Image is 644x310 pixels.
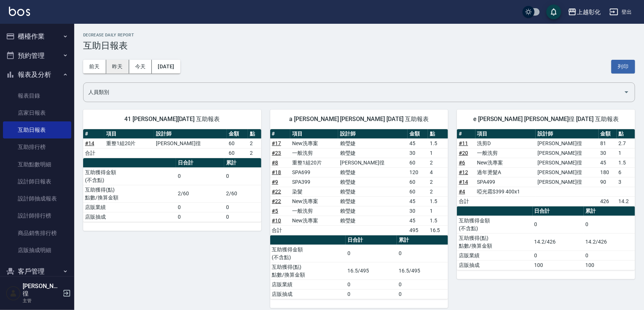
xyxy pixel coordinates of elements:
td: 0 [397,245,448,262]
td: 0 [176,212,224,222]
td: 4 [428,167,448,177]
th: 項目 [475,129,536,139]
td: 0 [346,280,397,289]
td: 30 [599,148,617,158]
td: New洗專案 [290,196,338,206]
td: 互助獲得(點) 點數/換算金額 [457,233,533,251]
td: 0 [224,202,261,212]
h2: Decrease Daily Report [83,33,635,37]
td: SPA699 [290,167,338,177]
td: 店販業績 [270,280,346,289]
button: 列印 [611,60,635,74]
td: 互助獲得(點) 點數/換算金額 [270,262,346,280]
td: 店販業績 [457,251,533,260]
td: 合計 [270,225,291,235]
a: 商品銷售排行榜 [3,225,71,242]
td: 45 [408,216,428,225]
h3: 互助日報表 [83,40,635,51]
td: 0 [533,251,584,260]
a: #14 [85,140,94,146]
a: 店販抽成明細 [3,242,71,259]
td: 45 [408,196,428,206]
td: 2 [428,177,448,187]
td: 重整1組20片 [104,138,154,148]
td: SPA499 [475,177,536,187]
td: 81 [599,138,617,148]
th: # [457,129,475,139]
th: 日合計 [176,158,224,168]
th: 點 [428,129,448,139]
td: 1 [617,148,635,158]
td: 重整1組20片 [290,158,338,167]
td: 0 [533,216,584,233]
th: 項目 [104,129,154,139]
td: 16.5/495 [397,262,448,280]
th: 金額 [599,129,617,139]
button: 登出 [607,5,635,19]
td: 2 [428,187,448,196]
td: 互助獲得金額 (不含點) [270,245,346,262]
td: New洗專案 [290,216,338,225]
td: SPA399 [290,177,338,187]
th: 金額 [227,129,248,139]
td: 洗剪D [475,138,536,148]
td: 90 [599,177,617,187]
button: [DATE] [152,60,180,74]
td: 180 [599,167,617,177]
h5: [PERSON_NAME]徨 [23,283,61,297]
td: 0 [176,167,224,185]
td: New洗專案 [475,158,536,167]
td: 1 [428,148,448,158]
td: 賴瑩婕 [338,196,408,206]
span: 41 [PERSON_NAME][DATE] 互助報表 [92,115,252,123]
a: #9 [272,179,278,185]
a: 設計師排行榜 [3,207,71,224]
td: [PERSON_NAME]徨 [536,158,598,167]
td: 合計 [83,148,104,158]
button: 報表及分析 [3,65,71,84]
a: 設計師日報表 [3,173,71,190]
table: a dense table [83,158,261,222]
td: 1.5 [617,158,635,167]
button: 預約管理 [3,46,71,65]
button: 前天 [83,60,106,74]
a: 報表目錄 [3,87,71,104]
th: 設計師 [338,129,408,139]
a: #6 [459,160,465,166]
td: 3 [617,177,635,187]
td: 1.5 [428,216,448,225]
td: 一般洗剪 [475,148,536,158]
table: a dense table [83,129,261,158]
td: 互助獲得(點) 點數/換算金額 [83,185,176,202]
a: #17 [272,140,281,146]
td: 2/60 [176,185,224,202]
td: 1 [428,206,448,216]
td: 0 [584,216,635,233]
td: 互助獲得金額 (不含點) [83,167,176,185]
td: 0 [397,289,448,299]
td: 0 [346,289,397,299]
td: 14.2/426 [533,233,584,251]
table: a dense table [270,129,448,235]
span: a [PERSON_NAME] [PERSON_NAME] [DATE] 互助報表 [279,115,439,123]
td: 店販抽成 [457,260,533,270]
img: Person [6,286,21,301]
th: 點 [617,129,635,139]
th: 日合計 [533,206,584,216]
td: [PERSON_NAME]徨 [536,138,598,148]
td: [PERSON_NAME]徨 [536,177,598,187]
th: # [83,129,104,139]
td: 16.5/495 [346,262,397,280]
td: 120 [408,167,428,177]
th: 累計 [224,158,261,168]
td: 6 [617,167,635,177]
a: 互助日報表 [3,121,71,138]
td: 2.7 [617,138,635,148]
td: 賴瑩婕 [338,216,408,225]
td: 100 [584,260,635,270]
a: #8 [272,160,278,166]
td: 店販業績 [83,202,176,212]
th: 點 [248,129,261,139]
td: 過年燙髮A [475,167,536,177]
td: 一般洗剪 [290,148,338,158]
